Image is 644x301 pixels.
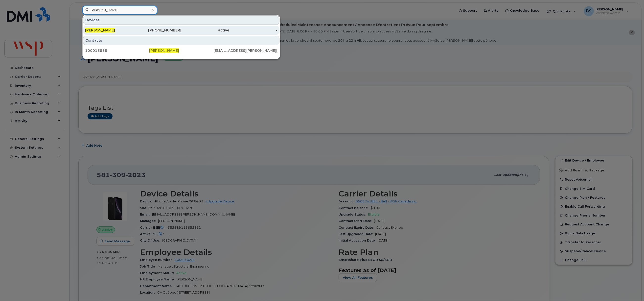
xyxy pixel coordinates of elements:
[149,48,179,53] span: [PERSON_NAME]
[213,48,277,53] div: [EMAIL_ADDRESS][PERSON_NAME][DOMAIN_NAME]
[83,15,279,25] div: Devices
[133,28,182,33] div: [PHONE_NUMBER]
[83,36,279,45] div: Contacts
[181,28,230,33] div: active
[230,28,278,33] div: -
[83,46,279,55] a: 100013555[PERSON_NAME][EMAIL_ADDRESS][PERSON_NAME][DOMAIN_NAME]
[85,28,115,32] span: [PERSON_NAME]
[85,48,149,53] div: 100013555
[83,26,279,35] a: [PERSON_NAME][PHONE_NUMBER]active-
